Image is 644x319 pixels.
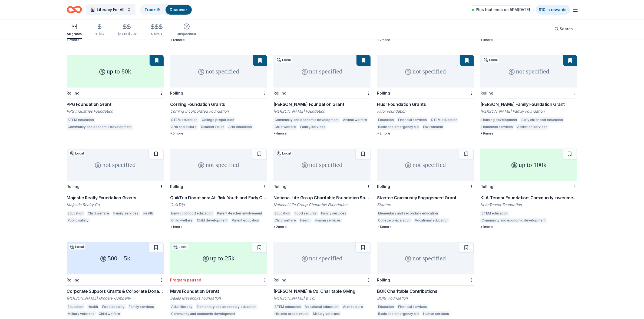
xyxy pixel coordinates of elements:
[67,109,164,114] div: PPG Industries Foundation
[483,57,499,63] div: Local
[67,38,164,42] div: + 7 more
[273,225,370,229] div: + 2 more
[377,109,474,114] div: Fluor Foundation
[314,218,342,223] div: Human services
[480,218,547,223] div: Community and economic development
[273,304,302,310] div: STEM education
[422,124,444,130] div: Environment
[520,117,564,123] div: Early childhood education
[480,124,514,130] div: Homeless services
[273,55,370,88] div: not specified
[231,218,260,223] div: Parent education
[67,194,164,201] div: Majestic Realty Foundation Grants
[145,7,160,12] a: Track· 9
[273,278,286,282] div: Rolling
[273,218,297,223] div: Child welfare
[304,304,340,310] div: Vocational education
[468,5,534,14] a: Plus trial ends on 5PM[DATE]
[128,304,155,310] div: Family services
[377,55,474,88] div: not specified
[67,288,164,294] div: Corporate Support: Grants & Corporate Donations
[170,117,199,123] div: STEM education
[140,4,192,15] button: Track· 9Discover
[480,211,509,216] div: STEM education
[273,242,370,274] div: not specified
[312,311,341,317] div: Military veterans
[67,184,80,189] div: Rolling
[536,5,570,15] a: $10 in rewards
[170,218,194,223] div: Child welfare
[142,211,154,216] div: Health
[430,117,458,123] div: STEM education
[196,218,229,223] div: Child development
[397,117,428,123] div: Financial services
[87,304,99,310] div: Health
[273,117,340,123] div: Community and economic development
[170,91,183,95] div: Rolling
[273,211,291,216] div: Education
[377,117,395,123] div: Education
[377,242,474,274] div: not specified
[273,131,370,136] div: + 4 more
[273,311,310,317] div: Historic preservation
[550,23,577,34] button: Search
[170,194,267,201] div: QuikTrip Donations: At-Risk Youth and Early Childhood Education
[446,124,471,130] div: Epidemiology
[276,151,292,156] div: Local
[377,124,420,130] div: Basic and emergency aid
[480,101,577,108] div: [PERSON_NAME] Family Foundation Grant
[273,149,370,181] div: not specified
[516,124,549,130] div: Addiction services
[113,211,140,216] div: Family services
[170,124,198,130] div: Arts and culture
[227,124,253,130] div: Arts education
[170,211,214,216] div: Early childhood education
[377,38,474,42] div: + 2 more
[170,7,187,12] a: Discover
[69,244,85,250] div: Local
[67,21,82,39] button: All grants
[273,55,370,136] a: not specifiedLocalRolling[PERSON_NAME] Foundation Grant[PERSON_NAME] FoundationCommunity and econ...
[67,149,164,225] a: not specifiedLocalRollingMajestic Realty Foundation GrantsMajestic Realty CoEducationChild welfar...
[480,109,577,114] div: [PERSON_NAME] Family Foundation
[377,91,390,95] div: Rolling
[480,194,577,201] div: KLA-Tencor Foundation: Community Investment Fund
[273,184,286,189] div: Rolling
[150,32,164,36] div: > $20k
[117,32,137,36] div: $5k to $20k
[480,117,518,123] div: Housing development
[299,218,312,223] div: Health
[170,184,183,189] div: Rolling
[293,211,318,216] div: Food security
[67,149,164,181] div: not specified
[170,131,267,136] div: + 5 more
[177,32,196,36] div: Unspecified
[67,3,82,16] a: Home
[414,218,450,223] div: Vocational education
[320,211,347,216] div: Family services
[397,304,428,310] div: Financial services
[98,311,121,317] div: Child welfare
[150,21,164,39] button: > $20k
[177,21,196,39] button: Unspecified
[69,151,85,156] div: Local
[480,149,577,229] a: up to 100kRollingKLA-Tencor Foundation: Community Investment FundKLA-Tencor FoundationSTEM educat...
[67,91,80,95] div: Rolling
[170,55,267,136] a: not specifiedRollingCorning Foundation GrantsCorning Incorporated FoundationSTEM educationCollege...
[476,6,530,13] span: Plus trial ends on 5PM[DATE]
[273,288,370,294] div: [PERSON_NAME] & Co. Charitable Giving
[170,242,267,274] div: up to 25k
[67,211,85,216] div: Education
[95,32,104,36] div: ≤ $5k
[480,149,577,181] div: up to 100k
[170,304,193,310] div: Adult literacy
[67,32,82,36] div: All grants
[276,57,292,63] div: Local
[480,55,577,136] a: not specifiedLocalRolling[PERSON_NAME] Family Foundation Grant[PERSON_NAME] Family FoundationHous...
[273,296,370,301] div: [PERSON_NAME] & Co.
[117,21,137,39] button: $5k to $20k
[377,242,474,318] a: not specifiedRollingBOK Charitable ContributionsBOKF FoundationEducationFinancial servicesBasic a...
[170,278,201,282] div: Program paused
[67,117,95,123] div: STEM education
[172,244,189,250] div: Local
